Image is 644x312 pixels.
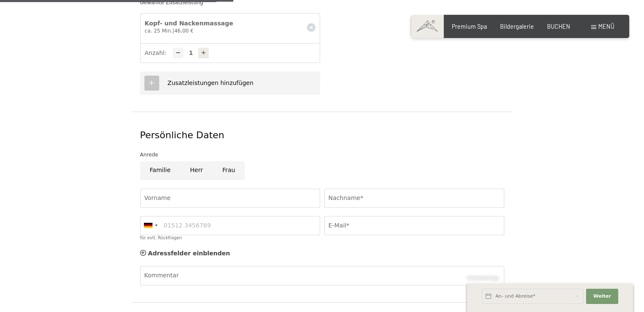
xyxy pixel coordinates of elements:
span: Adressfelder einblenden [148,250,230,257]
span: 46,00 € [174,28,193,34]
span: Zusatzleistungen hinzufügen [168,79,254,86]
span: Kopf- und Nackenmassage [145,20,233,27]
span: ca. 25 Min. [145,28,173,34]
div: Anrede [140,151,504,159]
a: Bildergalerie [500,23,534,30]
span: | [172,28,174,34]
div: Persönliche Daten [140,129,504,142]
a: BUCHEN [547,23,570,30]
span: Menü [598,23,614,30]
span: Schnellanfrage [467,275,499,280]
div: Germany (Deutschland): +49 [141,216,160,235]
a: Premium Spa [452,23,487,30]
span: Weiter [593,293,611,300]
button: Weiter [586,289,618,304]
label: für evtl. Rückfragen [140,235,182,240]
input: 01512 3456789 [140,216,320,235]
